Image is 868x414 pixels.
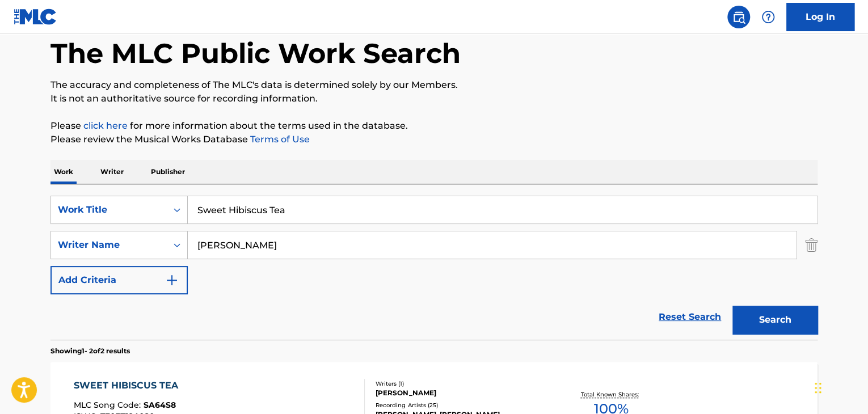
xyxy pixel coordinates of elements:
[50,346,130,356] p: Showing 1 - 2 of 2 results
[97,160,127,184] p: Writer
[757,6,779,28] div: Help
[376,388,547,398] div: [PERSON_NAME]
[815,371,821,405] div: Drag
[732,10,745,24] img: search
[83,120,128,131] a: click here
[811,360,868,414] iframe: Chat Widget
[761,10,775,24] img: help
[376,379,547,388] div: Writers ( 1 )
[50,266,188,294] button: Add Criteria
[144,400,176,410] span: SA64S8
[50,119,818,133] p: Please for more information about the terms used in the database.
[50,160,77,184] p: Work
[727,6,750,28] a: Public Search
[58,238,160,252] div: Writer Name
[50,36,461,70] h1: The MLC Public Work Search
[74,400,144,410] span: MLC Song Code :
[50,92,818,105] p: It is not an authoritative source for recording information.
[50,196,818,340] form: Search Form
[58,203,160,217] div: Work Title
[580,390,641,399] p: Total Known Shares:
[74,379,184,392] div: SWEET HIBISCUS TEA
[14,9,57,25] img: MLC Logo
[50,78,818,92] p: The accuracy and completeness of The MLC's data is determined solely by our Members.
[148,160,188,184] p: Publisher
[376,401,547,409] div: Recording Artists ( 25 )
[653,305,727,329] a: Reset Search
[248,134,310,145] a: Terms of Use
[732,306,818,334] button: Search
[786,3,854,31] a: Log In
[805,231,818,259] img: Delete Criterion
[165,273,179,287] img: 9d2ae6d4665cec9f34b9.svg
[50,133,818,146] p: Please review the Musical Works Database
